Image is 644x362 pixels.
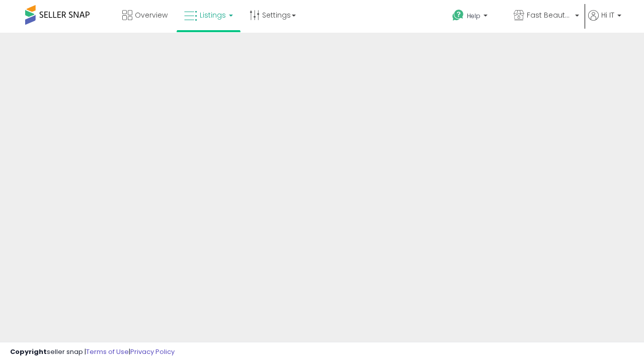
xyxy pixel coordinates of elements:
[200,10,226,20] span: Listings
[86,347,129,356] a: Terms of Use
[452,9,464,22] i: Get Help
[588,10,621,33] a: Hi IT
[130,347,175,356] a: Privacy Policy
[135,10,168,20] span: Overview
[444,2,505,33] a: Help
[601,10,614,20] span: Hi IT
[467,12,480,20] span: Help
[10,347,175,357] div: seller snap | |
[10,347,47,356] strong: Copyright
[527,10,572,20] span: Fast Beauty ([GEOGRAPHIC_DATA])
